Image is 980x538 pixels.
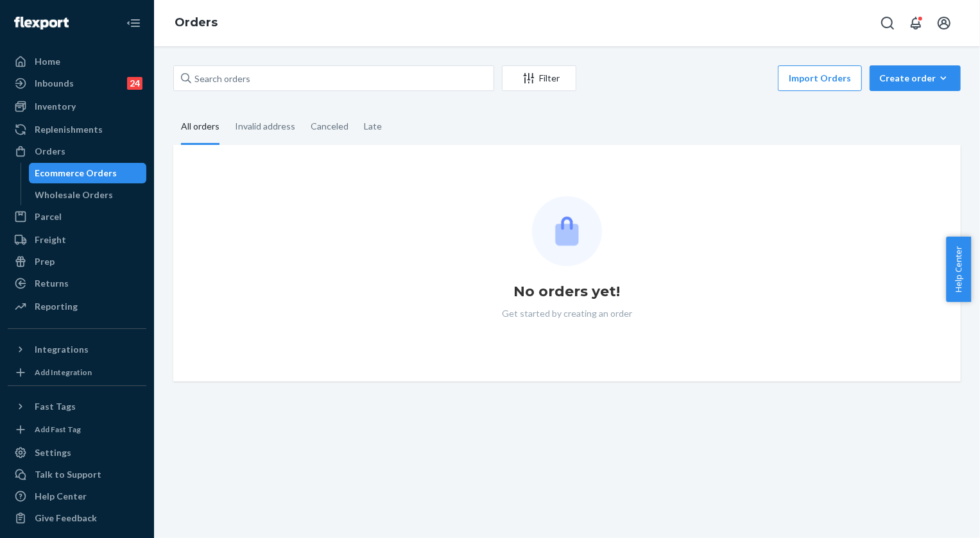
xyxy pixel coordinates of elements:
[870,65,961,91] button: Create order
[35,167,117,180] div: Ecommerce Orders
[8,206,146,227] a: Parcel
[35,145,65,158] div: Orders
[502,307,632,320] p: Get started by creating an order
[8,51,146,72] a: Home
[778,65,862,91] button: Import Orders
[8,396,146,417] button: Fast Tags
[8,273,146,294] a: Returns
[8,422,146,437] a: Add Fast Tag
[14,17,69,29] img: Flexport logo
[29,185,147,205] a: Wholesale Orders
[8,508,146,528] button: Give Feedback
[879,72,951,85] div: Create order
[164,4,228,42] ol: breadcrumbs
[35,367,92,378] div: Add Integration
[502,65,576,91] button: Filter
[35,277,69,290] div: Returns
[311,110,348,143] div: Canceled
[35,255,55,268] div: Prep
[26,9,72,21] span: Support
[173,65,494,91] input: Search orders
[503,72,576,85] div: Filter
[875,10,900,36] button: Open Search Box
[35,189,114,201] div: Wholesale Orders
[8,141,146,162] a: Orders
[8,96,146,117] a: Inventory
[35,512,97,525] div: Give Feedback
[127,77,142,90] div: 24
[175,15,218,29] a: Orders
[8,442,146,463] a: Settings
[364,110,382,143] div: Late
[35,233,66,246] div: Freight
[514,282,621,302] h1: No orders yet!
[8,296,146,317] a: Reporting
[8,251,146,272] a: Prep
[235,110,295,143] div: Invalid address
[35,343,89,356] div: Integrations
[35,210,62,223] div: Parcel
[35,123,103,136] div: Replenishments
[8,365,146,380] a: Add Integration
[8,464,146,485] button: Talk to Support
[35,446,71,459] div: Settings
[35,77,74,90] div: Inbounds
[35,300,78,313] div: Reporting
[35,55,60,68] div: Home
[35,100,76,113] div: Inventory
[532,196,602,266] img: Empty list
[8,73,146,94] a: Inbounds24
[181,110,219,145] div: All orders
[903,10,929,36] button: Open notifications
[121,10,146,36] button: Close Navigation
[931,10,957,36] button: Open account menu
[8,339,146,360] button: Integrations
[35,468,101,481] div: Talk to Support
[8,230,146,250] a: Freight
[35,424,81,435] div: Add Fast Tag
[8,119,146,140] a: Replenishments
[35,400,76,413] div: Fast Tags
[29,163,147,183] a: Ecommerce Orders
[8,486,146,507] a: Help Center
[946,237,971,302] button: Help Center
[35,490,87,503] div: Help Center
